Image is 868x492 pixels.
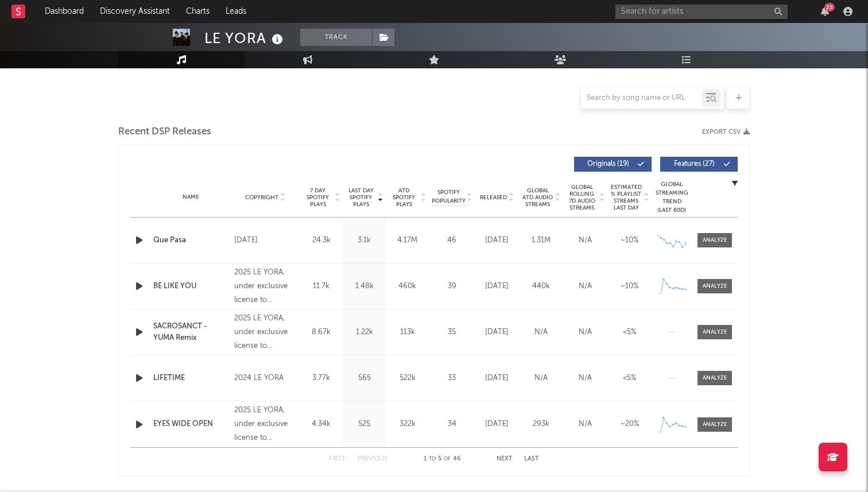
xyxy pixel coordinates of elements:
[654,180,689,215] div: Global Streaming Trend (Last 60D)
[389,419,426,430] div: 322k
[660,157,738,172] button: Features(27)
[668,161,720,168] span: Features ( 27 )
[615,5,788,19] input: Search for artists
[303,373,340,384] div: 3.77k
[346,187,376,208] span: Last Day Spotify Plays
[346,327,383,338] div: 1.22k
[566,327,604,338] div: N/A
[444,456,451,462] span: of
[610,184,642,211] span: Estimated % Playlist Streams Last Day
[432,188,466,206] span: Spotify Popularity
[118,125,211,139] span: Recent DSP Releases
[346,419,383,430] div: 525
[389,187,419,208] span: ATD Spotify Plays
[303,187,333,208] span: 7 Day Spotify Plays
[303,327,340,338] div: 8.67k
[303,235,340,246] div: 24.3k
[329,456,346,462] button: First
[566,373,604,384] div: N/A
[153,281,228,292] a: BE LIKE YOU
[824,3,835,11] div: 25
[497,456,513,462] button: Next
[153,235,228,246] a: Que Pasa
[153,193,228,202] div: Name
[234,312,297,353] div: 2025 LE YORA, under exclusive license to PLATOON LTD
[346,235,383,246] div: 3.1k
[478,373,516,384] div: [DATE]
[610,419,649,430] div: ~ 20 %
[566,184,598,211] span: Global Rolling 7D Audio Streams
[204,29,286,48] div: LE YORA
[524,456,539,462] button: Last
[346,373,383,384] div: 565
[303,419,340,430] div: 4.34k
[574,157,652,172] button: Originals(19)
[389,327,426,338] div: 113k
[234,404,297,445] div: 2025 LE YORA, under exclusive license to PLATOON LTD.
[432,281,472,292] div: 39
[610,235,649,246] div: ~ 10 %
[566,235,604,246] div: N/A
[478,281,516,292] div: [DATE]
[522,327,560,338] div: N/A
[432,327,472,338] div: 35
[389,235,426,246] div: 4.17M
[821,7,829,16] button: 25
[346,281,383,292] div: 1.48k
[410,452,474,466] div: 1 5 46
[429,456,436,462] span: to
[478,419,516,430] div: [DATE]
[234,371,297,385] div: 2024 LE YORA
[478,327,516,338] div: [DATE]
[522,235,560,246] div: 1.31M
[432,235,472,246] div: 46
[610,281,649,292] div: ~ 10 %
[581,94,702,103] input: Search by song name or URL
[582,161,634,168] span: Originals ( 19 )
[389,373,426,384] div: 522k
[432,373,472,384] div: 33
[702,129,750,135] button: Export CSV
[153,321,228,343] a: SACROSANCT - YUMA Remix
[389,281,426,292] div: 460k
[522,187,553,208] span: Global ATD Audio Streams
[478,235,516,246] div: [DATE]
[357,456,387,462] button: Previous
[566,281,604,292] div: N/A
[610,327,649,338] div: <5%
[300,29,372,46] button: Track
[153,419,228,430] a: EYES WIDE OPEN
[522,281,560,292] div: 440k
[303,281,340,292] div: 11.7k
[610,373,649,384] div: <5%
[432,419,472,430] div: 34
[522,419,560,430] div: 293k
[522,373,560,384] div: N/A
[245,194,278,201] span: Copyright
[566,419,604,430] div: N/A
[153,373,228,384] a: LIFETIME
[480,194,507,201] span: Released
[234,234,297,247] div: [DATE]
[234,266,297,307] div: 2025 LE YORA, under exclusive license to PLATOON LTD.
